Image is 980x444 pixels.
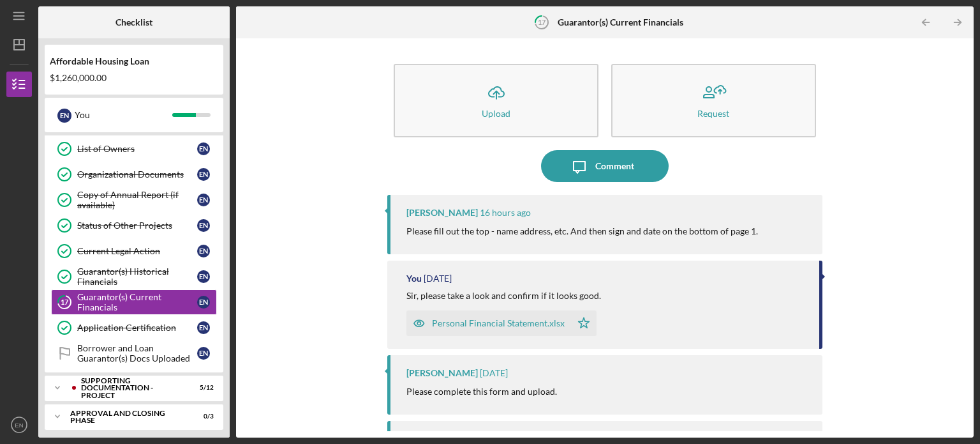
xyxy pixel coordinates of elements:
[51,238,217,264] a: Current Legal ActionEN
[51,264,217,289] a: Guarantor(s) Historical FinancialsEN
[406,385,557,399] p: Please complete this form and upload.
[50,73,218,83] div: $1,260,000.00
[51,289,217,315] a: 17Guarantor(s) Current FinancialsEN
[697,109,729,118] div: Request
[51,341,217,366] a: Borrower and Loan Guarantor(s) Docs UploadedEN
[406,273,422,284] div: You
[482,109,510,118] div: Upload
[70,410,182,424] div: Approval and Closing Phase
[197,270,210,283] div: E N
[77,169,197,180] div: Organizational Documents
[51,162,217,187] a: Organizational DocumentsEN
[558,17,683,27] b: Guarantor(s) Current Financials
[197,168,210,181] div: E N
[611,64,816,137] button: Request
[394,64,598,137] button: Upload
[197,194,210,206] div: E N
[81,377,182,399] div: Supporting Documentation - Project
[197,347,210,360] div: E N
[51,136,217,162] a: List of OwnersEN
[480,208,531,218] time: 2025-10-13 21:04
[197,296,210,309] div: E N
[77,220,197,231] div: Status of Other Projects
[197,321,210,334] div: E N
[480,368,508,378] time: 2025-10-06 15:24
[406,310,597,336] button: Personal Financial Statement.xlsx
[15,422,23,429] text: EN
[541,150,669,182] button: Comment
[51,187,217,213] a: Copy of Annual Report (if available)EN
[432,318,565,328] div: Personal Financial Statement.xlsx
[6,412,32,438] button: EN
[406,291,601,301] div: Sir, please take a look and confirm if it looks good.
[50,56,218,66] div: Affordable Housing Loan
[406,368,478,378] div: [PERSON_NAME]
[595,150,634,182] div: Comment
[51,315,217,341] a: Application CertificationEN
[77,323,197,333] div: Application Certification
[191,413,214,420] div: 0 / 3
[77,144,197,154] div: List of Owners
[406,208,478,218] div: [PERSON_NAME]
[538,18,546,26] tspan: 17
[197,245,210,257] div: E N
[197,142,210,155] div: E N
[75,104,172,126] div: You
[197,219,210,232] div: E N
[77,292,197,312] div: Guarantor(s) Current Financials
[51,213,217,238] a: Status of Other ProjectsEN
[61,298,69,307] tspan: 17
[191,384,214,392] div: 5 / 12
[77,343,197,364] div: Borrower and Loan Guarantor(s) Docs Uploaded
[424,273,452,284] time: 2025-10-10 15:33
[406,224,758,238] p: Please fill out the top - name address, etc. And then sign and date on the bottom of page 1.
[115,17,152,27] b: Checklist
[57,109,71,123] div: E N
[77,266,197,287] div: Guarantor(s) Historical Financials
[77,190,197,210] div: Copy of Annual Report (if available)
[77,246,197,256] div: Current Legal Action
